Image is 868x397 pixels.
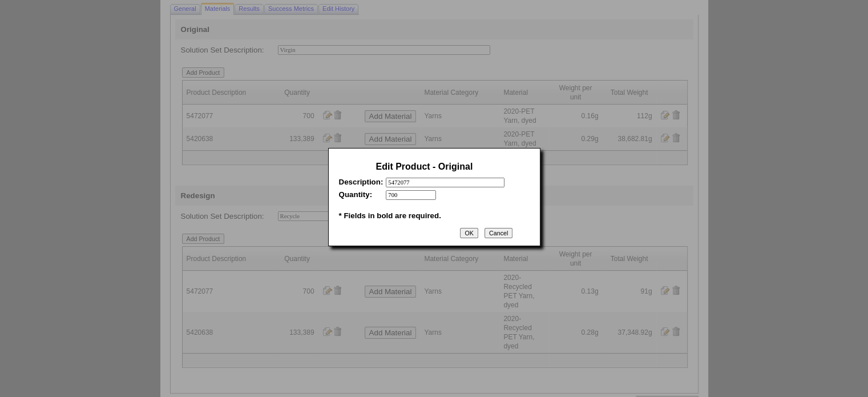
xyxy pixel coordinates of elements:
input: Cancel [485,228,512,238]
input: OK [460,228,478,238]
b: Quantity: [339,190,373,199]
b: * Fields in bold are required. [339,211,441,220]
span: Edit Product - Original [376,162,473,171]
b: Description: [339,178,383,186]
